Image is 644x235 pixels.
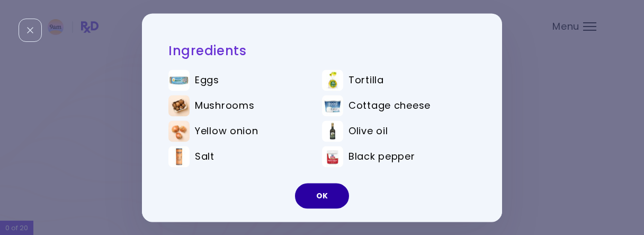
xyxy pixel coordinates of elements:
[195,151,214,162] span: Salt
[195,100,254,111] span: Mushrooms
[195,125,258,137] span: Yellow onion
[295,183,349,208] button: OK
[348,151,415,162] span: Black pepper
[348,74,384,86] span: Tortilla
[348,100,431,111] span: Cottage cheese
[348,125,388,137] span: Olive oil
[168,42,476,59] h2: Ingredients
[19,19,42,42] div: Close
[195,74,219,86] span: Eggs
